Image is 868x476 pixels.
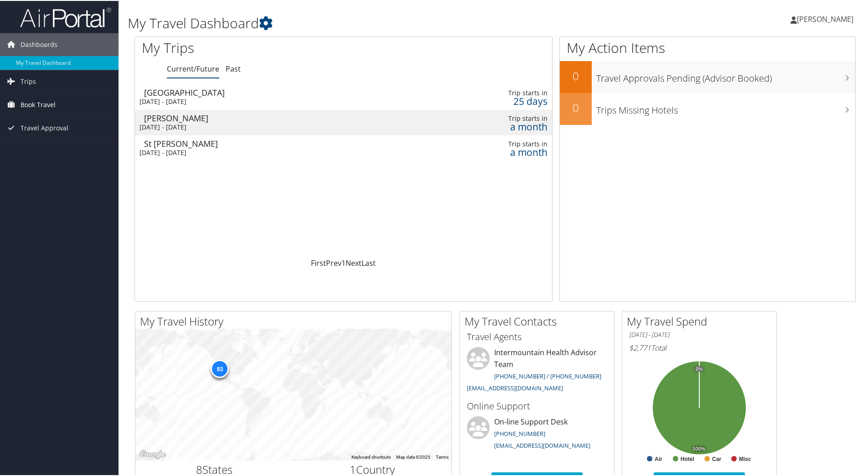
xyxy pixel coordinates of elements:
[467,399,607,412] h3: Online Support
[560,92,855,124] a: 0Trips Missing Hotels
[20,6,111,27] img: airportal-logo.png
[596,67,855,84] h3: Travel Approvals Pending (Advisor Booked)
[467,383,563,391] a: [EMAIL_ADDRESS][DOMAIN_NAME]
[138,448,168,460] img: Google
[692,445,705,451] tspan: 100%
[396,454,430,459] span: Map data ©2025
[196,461,202,476] span: 8
[144,139,392,147] div: St [PERSON_NAME]
[346,257,362,267] a: Next
[629,330,770,338] h6: [DATE] - [DATE]
[739,455,751,461] text: Misc
[560,67,592,83] h2: 0
[140,313,451,328] h2: My Travel History
[629,342,651,352] span: $2,771
[311,257,326,267] a: First
[362,257,376,267] a: Last
[144,113,392,121] div: [PERSON_NAME]
[139,97,387,105] div: [DATE] - [DATE]
[462,346,612,395] li: Intermountain Health Advisor Team
[21,32,57,55] span: Dashboards
[790,5,863,32] a: [PERSON_NAME]
[448,96,548,104] div: 25 days
[655,455,662,461] text: Air
[436,454,449,459] a: Terms (opens in new tab)
[712,455,721,461] text: Car
[341,257,346,267] a: 1
[21,93,56,115] span: Book Travel
[448,147,548,155] div: a month
[138,448,168,460] a: Open this area in Google Maps (opens a new window)
[139,148,387,156] div: [DATE] - [DATE]
[350,461,356,476] span: 1
[494,440,590,449] a: [EMAIL_ADDRESS][DOMAIN_NAME]
[142,37,372,57] h1: My Trips
[351,453,391,460] button: Keyboard shortcuts
[596,98,855,116] h3: Trips Missing Hotels
[560,99,592,115] h2: 0
[167,63,219,73] a: Current/Future
[465,313,614,328] h2: My Travel Contacts
[144,88,392,96] div: [GEOGRAPHIC_DATA]
[681,455,694,461] text: Hotel
[139,122,387,130] div: [DATE] - [DATE]
[560,60,855,92] a: 0Travel Approvals Pending (Advisor Booked)
[448,114,548,122] div: Trip starts in
[696,366,703,371] tspan: 0%
[326,257,341,267] a: Prev
[797,13,853,23] span: [PERSON_NAME]
[627,313,776,328] h2: My Travel Spend
[128,13,618,32] h1: My Travel Dashboard
[560,37,855,57] h1: My Action Items
[448,122,548,130] div: a month
[21,116,68,139] span: Travel Approval
[448,139,548,147] div: Trip starts in
[21,69,36,92] span: Trips
[494,429,545,437] a: [PHONE_NUMBER]
[467,330,607,342] h3: Travel Agents
[462,415,612,453] li: On-line Support Desk
[448,88,548,96] div: Trip starts in
[494,371,601,379] a: [PHONE_NUMBER] / [PHONE_NUMBER]
[226,63,241,73] a: Past
[629,342,770,352] h6: Total
[211,359,229,377] div: 83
